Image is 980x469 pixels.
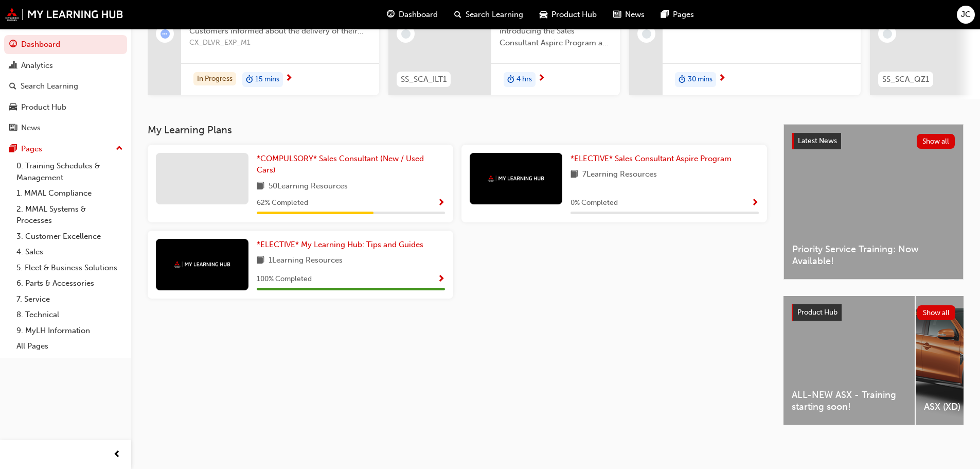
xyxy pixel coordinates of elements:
span: book-icon [257,254,264,267]
a: Latest NewsShow allPriority Service Training: Now Available! [783,124,964,280]
a: 9. MyLH Information [12,323,127,339]
span: pages-icon [9,145,17,154]
div: Pages [21,143,42,155]
button: Show Progress [437,273,445,286]
span: learningRecordVerb_NONE-icon [883,29,892,39]
a: ALL-NEW ASX - Training starting soon! [783,296,915,425]
span: up-icon [116,142,123,155]
a: 6. Parts & Accessories [12,275,127,291]
span: car-icon [540,8,547,21]
span: CX_DLVR_EXP_M1 [189,37,371,49]
span: news-icon [9,124,17,133]
h3: My Learning Plans [148,124,767,136]
button: JC [957,6,975,24]
a: news-iconNews [605,4,653,25]
span: next-icon [538,74,545,83]
span: SS_SCA_ILT1 [401,74,447,85]
a: pages-iconPages [653,4,702,25]
span: Show Progress [437,199,445,208]
button: Pages [4,140,127,159]
button: DashboardAnalyticsSearch LearningProduct HubNews [4,33,127,140]
a: Latest NewsShow all [792,133,955,149]
a: guage-iconDashboard [379,4,446,25]
a: News [4,118,127,137]
a: *COMPULSORY* Sales Consultant (New / Used Cars) [257,153,445,176]
span: 100 % Completed [257,273,312,285]
span: 0 % Completed [571,197,618,209]
a: Dashboard [4,35,127,54]
span: *COMPULSORY* Sales Consultant (New / Used Cars) [257,154,424,175]
span: Search Learning [466,9,523,21]
span: Dashboard [399,9,438,21]
a: 0. Training Schedules & Management [12,158,127,185]
img: mmal [174,261,230,268]
a: 8. Technical [12,307,127,323]
span: guage-icon [9,40,17,49]
a: 4. Sales [12,244,127,260]
span: 15 mins [255,74,279,85]
span: 62 % Completed [257,197,308,209]
div: In Progress [193,72,236,86]
span: ALL-NEW ASX - Training starting soon! [792,389,906,412]
span: learningRecordVerb_NONE-icon [642,29,651,39]
span: Priority Service Training: Now Available! [792,244,955,267]
span: 30 mins [688,74,712,85]
span: Latest News [798,136,837,145]
span: guage-icon [387,8,395,21]
span: duration-icon [507,73,514,86]
span: learningRecordVerb_ATTEMPT-icon [161,29,170,39]
span: learningRecordVerb_NONE-icon [401,29,411,39]
span: pages-icon [661,8,669,21]
button: Show Progress [437,197,445,210]
span: search-icon [454,8,461,21]
a: search-iconSearch Learning [446,4,531,25]
span: *ELECTIVE* Sales Consultant Aspire Program [571,154,732,163]
a: Product Hub [4,98,127,117]
div: Product Hub [21,101,66,113]
span: SS_SCA_QZ1 [882,74,929,85]
a: 1. MMAL Compliance [12,185,127,201]
a: *ELECTIVE* My Learning Hub: Tips and Guides [257,239,427,251]
button: Show Progress [751,197,759,210]
span: Product Hub [551,9,597,21]
a: 2. MMAL Systems & Processes [12,201,127,229]
span: News [625,9,645,21]
span: news-icon [613,8,621,21]
a: *ELECTIVE* Sales Consultant Aspire Program [571,153,736,165]
span: 4 hrs [516,74,532,85]
a: 7. Service [12,291,127,307]
img: mmal [5,8,123,21]
span: 50 Learning Resources [269,180,348,193]
a: 5. Fleet & Business Solutions [12,260,127,276]
span: *ELECTIVE* My Learning Hub: Tips and Guides [257,240,423,249]
div: News [21,122,41,134]
a: Product HubShow all [792,304,955,321]
span: search-icon [9,82,16,91]
span: chart-icon [9,61,17,71]
span: duration-icon [246,73,253,86]
div: Analytics [21,60,53,72]
span: book-icon [571,168,578,181]
span: car-icon [9,103,17,112]
button: Show all [917,305,956,320]
a: 3. Customer Excellence [12,229,127,245]
div: Search Learning [21,80,78,92]
span: 1 Learning Resources [269,254,343,267]
span: next-icon [718,74,726,83]
button: Show all [917,134,955,149]
span: Online instructor led session introducing the Sales Consultant Aspire Program and outlining what ... [500,14,612,49]
span: Show Progress [751,199,759,208]
img: mmal [488,175,544,182]
span: Product Hub [797,308,838,317]
span: prev-icon [113,448,121,461]
a: car-iconProduct Hub [531,4,605,25]
span: book-icon [257,180,264,193]
a: Search Learning [4,77,127,96]
span: duration-icon [679,73,686,86]
a: All Pages [12,338,127,354]
span: Pages [673,9,694,21]
span: next-icon [285,74,293,83]
span: JC [961,9,971,21]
